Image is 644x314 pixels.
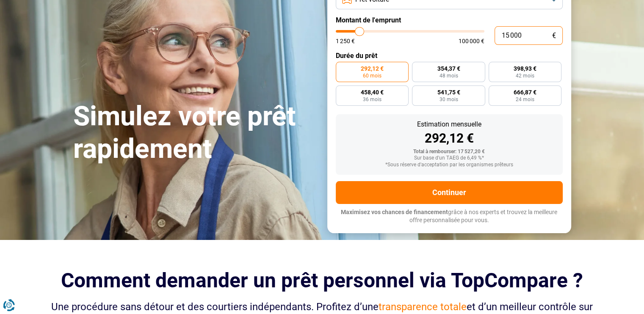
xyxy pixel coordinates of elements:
div: Sur base d'un TAEG de 6,49 %* [343,155,556,161]
span: 48 mois [439,73,458,78]
span: 458,40 € [361,89,384,95]
div: *Sous réserve d'acceptation par les organismes prêteurs [343,162,556,168]
button: Continuer [336,181,563,204]
div: Estimation mensuelle [343,121,556,128]
span: transparence totale [379,301,467,313]
span: 42 mois [516,73,534,78]
span: 398,93 € [514,66,536,72]
h1: Simulez votre prêt rapidement [73,100,317,165]
span: 36 mois [363,97,381,102]
div: 292,12 € [343,132,556,145]
label: Durée du prêt [336,52,563,60]
span: 60 mois [363,73,381,78]
span: 24 mois [516,97,534,102]
span: Maximisez vos chances de financement [341,209,448,215]
p: grâce à nos experts et trouvez la meilleure offre personnalisée pour vous. [336,208,563,225]
span: 666,87 € [514,89,536,95]
span: 1 250 € [336,38,355,44]
span: 354,37 € [437,66,460,72]
label: Montant de l'emprunt [336,16,563,24]
div: Total à rembourser: 17 527,20 € [343,149,556,155]
span: 100 000 € [459,38,484,44]
h2: Comment demander un prêt personnel via TopCompare ? [48,269,597,292]
span: € [552,32,556,39]
span: 30 mois [439,97,458,102]
span: 292,12 € [361,66,384,72]
span: 541,75 € [437,89,460,95]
